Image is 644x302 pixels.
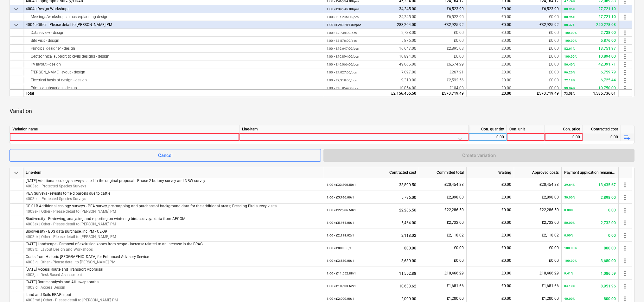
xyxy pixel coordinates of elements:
[501,78,511,82] span: £0.00
[564,90,616,98] div: 1,585,736.01
[12,5,20,13] span: keyboard_arrow_down
[327,221,354,224] small: 1.00 × £5,464.00 / 1
[564,267,616,280] div: 1,086.59
[26,196,321,202] p: 4003ed | Protected Species Surveys
[501,208,511,212] span: £0.00
[447,195,464,199] span: £2,898.00
[564,280,616,293] div: 8,951.96
[26,178,321,184] p: [DATE] Additional ecology surveys listed in the original proposal - Phase 2 botany survey and NBW...
[501,182,511,187] span: £0.00
[542,296,559,301] span: £1,200.00
[501,46,511,51] span: £0.00
[26,222,321,227] p: 4003ek | Other - Please detail to [PERSON_NAME] PM
[450,70,464,74] span: £267.21
[327,297,354,300] small: 1.00 × £2,000.00 / 1
[564,242,616,255] div: 800.00
[10,107,32,115] p: Variation
[12,21,20,29] span: keyboard_arrow_down
[26,216,321,222] p: Biodiversity - Reviewing, analysing and reporting on wintering birds surveys data from AECOM
[327,60,416,68] div: 49,066.00
[542,233,559,237] span: £2,118.02
[621,257,629,265] span: more_vert
[327,13,416,21] div: 34,245.00
[419,167,467,178] div: Committed total
[501,246,511,250] span: £0.00
[26,68,321,76] div: [PERSON_NAME] layout - design
[621,53,629,60] span: more_vert
[447,15,464,19] span: £6,523.90
[514,89,562,97] div: £570,719.49
[26,272,321,278] p: 4003ja | Desk Based Assessment
[26,184,321,189] p: 4003ed | Protected Species Surveys
[564,47,575,50] small: 82.61%
[621,85,629,92] span: more_vert
[327,29,416,37] div: 2,738.00
[564,79,575,82] small: 72.18%
[327,45,416,53] div: 16,647.00
[547,133,580,141] div: 0.00
[564,21,616,29] div: 250,278.08
[10,125,239,133] div: Variation name
[327,31,357,35] small: 1.00 × £2,738.00 / pcs
[26,5,321,13] div: 4004c Design Workshops
[10,149,321,162] button: Cancel
[327,204,416,217] div: 22,286.50
[549,15,559,19] span: £0.00
[564,71,575,74] small: 96.20%
[564,63,575,66] small: 86.40%
[564,53,616,60] div: 10,894.00
[564,208,573,212] small: 0.00%
[327,183,356,186] small: 1.00 × £33,890.50 / 1
[454,30,464,35] span: £0.00
[26,234,321,240] p: 4003ek | Other - Please detail to [PERSON_NAME] PM
[621,13,629,21] span: more_vert
[327,7,359,11] small: 1.00 × £34,245.00 / pcs
[327,191,416,204] div: 5,796.00
[419,89,467,97] div: £570,719.49
[549,258,559,263] span: £0.00
[26,53,321,60] div: Geotechnical support to civils designs - design
[564,272,573,275] small: 9.41%
[621,194,629,201] span: more_vert
[26,209,321,214] p: 4003ek | Other - Please detail to [PERSON_NAME] PM
[501,70,511,74] span: £0.00
[501,271,511,275] span: £0.00
[327,246,352,250] small: 1.00 × £800.00 / 1
[327,53,416,60] div: 10,894.00
[327,229,416,242] div: 2,118.02
[26,267,321,272] p: [DATE] Access Route and Transport Appraisal
[564,60,616,68] div: 42,391.71
[623,134,631,141] span: playlist_add
[23,89,324,97] div: Total
[327,21,416,29] div: 283,204.00
[564,37,616,45] div: 5,876.00
[501,62,511,66] span: £0.00
[454,258,464,263] span: £0.00
[327,267,416,280] div: 11,552.88
[564,5,616,13] div: 27,721.10
[26,247,321,252] p: 4003fc | Layout Design and Workshops
[564,13,616,21] div: 27,721.10
[564,29,616,37] div: 2,738.00
[467,167,514,178] div: Waiting
[507,125,545,133] div: Con. unit
[564,284,575,288] small: 84.19%
[327,284,356,288] small: 1.00 × £10,633.62 / 1
[501,86,511,90] span: £0.00
[447,62,464,66] span: £6,674.29
[239,125,469,133] div: Line-item
[327,23,361,27] small: 1.00 × £283,204.00 / pcs
[26,60,321,68] div: PV layout - design
[471,133,504,141] div: 0.00
[327,196,354,199] small: 1.00 × £5,796.00 / 1
[327,86,359,90] small: 1.00 × £10,854.00 / pcs
[583,125,621,133] div: Contracted cost
[501,54,511,59] span: £0.00
[564,229,616,242] div: 0.00
[26,191,321,196] p: PEA Surveys - revisits to field parcels due to cattle
[327,254,416,267] div: 3,680.00
[583,133,621,141] div: 0.00
[549,38,559,43] span: £0.00
[564,31,577,35] small: 100.00%
[26,229,321,234] p: Biodiversity - BDS data purchase, inc PM - CE-09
